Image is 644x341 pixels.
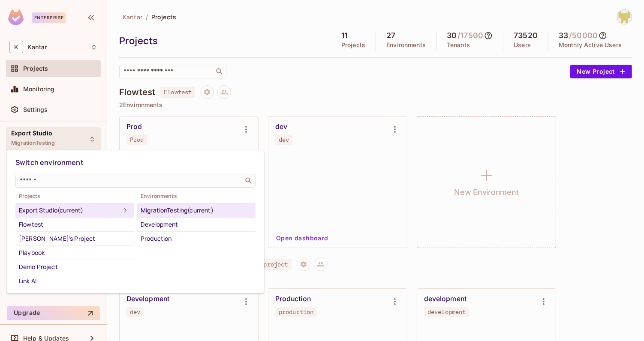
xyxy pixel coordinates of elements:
div: MigrationTesting (current) [141,205,252,215]
span: Switch environment [15,158,84,167]
div: Flowtest [19,219,130,230]
div: Development [141,219,252,230]
div: Playbook [19,248,130,258]
div: Link AI [19,276,130,286]
div: Export Studio (current) [19,205,120,215]
div: Demo Project [19,262,130,272]
span: Environments [137,193,256,200]
span: Projects [15,193,134,200]
div: [PERSON_NAME]'s Project [19,233,130,244]
div: Production [141,233,252,244]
